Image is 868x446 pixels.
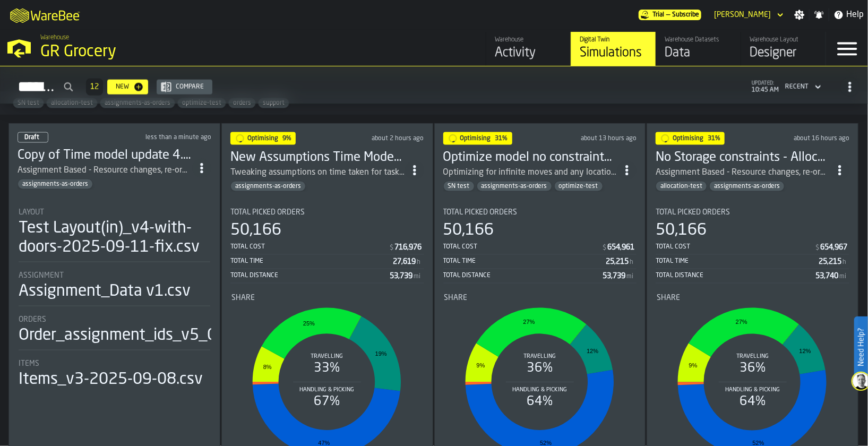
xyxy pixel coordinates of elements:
[656,272,815,280] div: Total Distance
[444,294,636,303] div: Title
[495,45,562,62] div: Activity
[839,273,846,281] span: mi
[18,147,192,164] div: Copy of Time model update 4.5M Assignment Test 2025-09-1
[230,209,305,217] span: Total Picked Orders
[714,11,771,19] div: DropdownMenuValue-Sandhya Gopakumar
[607,244,634,252] div: Stat Value
[656,209,849,217] div: Title
[19,360,39,368] span: Items
[19,282,191,302] div: Assignment_Data v1.csv
[171,83,208,91] div: Compare
[19,316,46,324] span: Orders
[752,87,779,94] span: 10:45 AM
[477,183,552,190] span: assignments-as-orders
[656,258,819,265] div: Total Time
[785,83,809,91] div: DropdownMenuValue-4
[708,135,720,142] span: 31%
[603,272,625,281] div: Stat Value
[855,318,867,377] label: Need Help?
[656,209,730,217] span: Total Picked Orders
[444,183,474,190] span: SN test
[19,371,203,390] div: Items_v3-2025-09-08.csv
[19,209,210,217] div: Title
[657,294,680,303] span: Share
[19,316,210,350] div: stat-Orders
[630,259,633,267] span: h
[710,183,784,190] span: assignments-as-orders
[571,32,656,66] a: link-to-/wh/i/e451d98b-95f6-4604-91ff-c80219f9c36d/simulations
[18,132,48,143] div: status-0 2
[752,81,779,87] span: updated:
[443,209,637,217] div: Title
[443,244,602,251] div: Total Cost
[19,316,210,324] div: Title
[230,132,296,145] div: status-1 2
[672,11,699,19] span: Subscribe
[846,8,864,21] span: Help
[18,164,192,177] div: Assignment Based - Resource changes, re-ordering time assumption changes
[443,221,494,241] div: 50,166
[390,272,413,281] div: Stat Value
[815,272,838,281] div: Stat Value
[390,245,394,252] span: $
[231,294,255,303] span: Share
[443,149,618,166] h3: Optimize model no constraints update 4.5M Assignment Test [DATE]
[18,147,192,164] h3: Copy of Time model update 4.5M Assignment Test [DATE]
[555,183,603,190] span: optimize-test
[230,221,281,241] div: 50,166
[231,294,423,303] div: Title
[361,135,424,142] div: Updated: 9/17/2025, 8:59:53 AM Created: 9/16/2025, 10:42:19 PM
[230,149,405,166] h3: New Assumptions Time Model Test 4.5M Assignment Test [DATE]
[18,198,211,392] section: card-SimulationDashboardCard-draft
[230,209,424,284] div: stat-Total Picked Orders
[710,8,786,21] div: DropdownMenuValue-Sandhya Gopakumar
[443,258,606,265] div: Total Time
[656,183,707,190] span: allocation-test
[19,360,210,390] div: stat-Items
[580,36,647,44] div: Digital Twin
[790,10,809,20] label: button-toggle-Settings
[19,360,210,368] div: Title
[656,132,725,145] div: status-1 2
[19,272,210,280] div: Title
[603,245,606,252] span: $
[90,83,99,91] span: 12
[460,135,491,142] span: Optimising
[829,8,868,21] label: button-toggle-Help
[230,244,389,251] div: Total Cost
[444,294,468,303] span: Share
[788,135,849,142] div: Updated: 9/16/2025, 6:36:12 PM Created: 9/16/2025, 3:51:18 PM
[656,221,707,241] div: 50,166
[606,258,629,267] div: Stat Value
[486,32,571,66] a: link-to-/wh/i/e451d98b-95f6-4604-91ff-c80219f9c36d/feed/
[111,83,133,91] div: New
[495,36,562,44] div: Warehouse
[282,135,291,142] span: 9%
[19,272,210,306] div: stat-Assignment
[443,209,518,217] span: Total Picked Orders
[443,272,603,280] div: Total Distance
[656,166,830,179] div: Assignment Based - Resource changes, re-ordering time assumption changes
[657,294,848,303] div: Title
[417,259,421,267] span: h
[750,36,817,44] div: Warehouse Layout
[157,80,212,95] button: button-Compare
[395,244,422,252] div: Stat Value
[673,135,703,142] span: Optimising
[443,149,618,166] div: Optimize model no constraints update 4.5M Assignment Test 2025-09-1
[665,45,732,62] div: Data
[414,273,421,281] span: mi
[230,166,405,179] div: Tweaking assumptions on time taken for tasks Assignment Based - Resource changes, re-ordering tim...
[443,132,512,145] div: status-1 2
[40,34,69,41] span: Warehouse
[652,11,664,19] span: Trial
[815,245,819,252] span: $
